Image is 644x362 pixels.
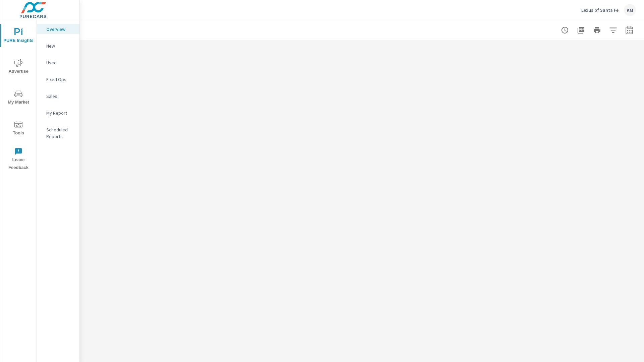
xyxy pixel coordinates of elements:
p: Sales [46,93,74,100]
div: My Report [37,108,79,118]
div: nav menu [0,20,37,174]
span: Advertise [2,59,35,75]
div: Fixed Ops [37,74,79,84]
p: Overview [46,26,74,33]
div: Overview [37,24,79,34]
span: Tools [2,121,35,137]
p: Lexus of Santa Fe [581,7,619,13]
span: Learn More [157,138,191,144]
span: My Market [2,90,35,106]
span: Leave Feedback [2,147,35,172]
span: PURE Insights [2,28,35,45]
div: Scheduled Reports [37,125,79,141]
div: KM [624,4,636,16]
button: Select Date Range [623,23,636,37]
p: Used [46,59,74,66]
button: Apply Filters [606,23,620,37]
button: Print Report [590,23,604,37]
p: Fixed Ops [46,76,74,83]
div: New [37,41,79,51]
p: Scheduled Reports [46,126,74,140]
div: Sales [37,91,79,101]
button: Learn More [150,132,198,149]
p: New [46,43,74,49]
div: Used [37,58,79,68]
button: "Export Report to PDF" [574,23,588,37]
p: My Report [46,110,74,116]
